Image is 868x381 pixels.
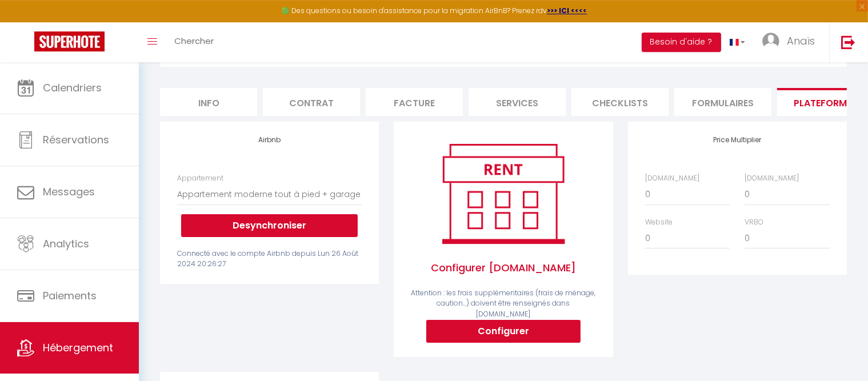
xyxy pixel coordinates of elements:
span: Hébergement [43,340,113,355]
span: Paiements [43,288,97,303]
label: VRBO [745,217,763,228]
span: Chercher [174,35,214,47]
span: Réservations [43,133,109,147]
li: Formulaires [674,88,771,116]
label: Appartement [177,173,223,184]
img: ... [762,33,779,50]
div: Connecté avec le compte Airbnb depuis Lun 26 Août 2024 20:26:27 [177,248,362,270]
h4: Price Multiplier [645,136,830,144]
span: Anaïs [787,34,815,48]
span: Configurer [DOMAIN_NAME] [411,248,595,287]
h4: Airbnb [177,136,362,144]
button: Besoin d'aide ? [642,33,721,52]
li: Facture [366,88,463,116]
img: logout [841,35,855,49]
button: Desynchroniser [181,214,358,237]
li: Services [469,88,566,116]
li: Contrat [263,88,360,116]
span: Messages [43,185,95,199]
a: >>> ICI <<<< [547,6,587,15]
span: Attention : les frais supplémentaires (frais de ménage, caution...) doivent être renseignés dans ... [411,288,595,319]
button: Configurer [426,320,581,343]
label: Website [645,217,673,228]
label: [DOMAIN_NAME] [745,173,799,184]
img: Super Booking [34,31,105,51]
span: Calendriers [43,81,102,95]
span: Analytics [43,236,89,251]
a: ... Anaïs [754,22,829,62]
a: Chercher [166,22,222,62]
label: [DOMAIN_NAME] [645,173,699,184]
li: Info [160,88,257,116]
img: rent.png [430,139,576,248]
li: Checklists [571,88,669,116]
